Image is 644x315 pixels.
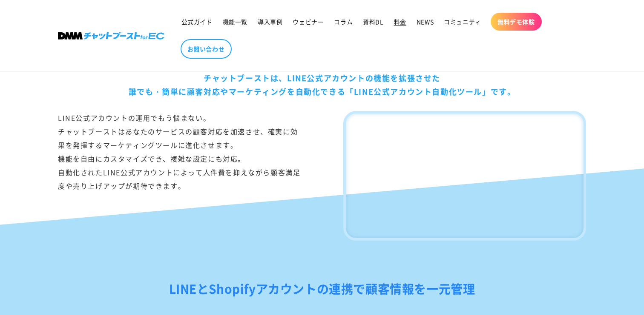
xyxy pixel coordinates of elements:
[491,13,542,31] a: 無料デモ体験
[287,13,329,31] a: ウェビナー
[389,13,411,31] a: 料金
[358,13,388,31] a: 資料DL
[58,279,586,299] h2: LINEとShopifyアカウントの連携で顧客情報を一元管理
[293,18,324,26] span: ウェビナー
[58,32,164,40] img: 株式会社DMM Boost
[329,13,358,31] a: コラム
[258,18,282,26] span: 導入事例
[411,13,439,31] a: NEWS
[218,13,253,31] a: 機能一覧
[187,45,225,53] span: お問い合わせ
[394,18,406,26] span: 料金
[363,18,383,26] span: 資料DL
[181,39,232,59] a: お問い合わせ
[334,18,353,26] span: コラム
[223,18,247,26] span: 機能一覧
[253,13,287,31] a: 導入事例
[176,13,218,31] a: 公式ガイド
[58,111,301,241] div: LINE公式アカウントの運用でもう悩まない。 チャットブーストはあなたのサービスの顧客対応を加速させ、確実に効果を発揮するマーケティングツールに進化させます。 機能を自由にカスタマイズでき、複雑...
[497,18,535,26] span: 無料デモ体験
[417,18,434,26] span: NEWS
[439,13,486,31] a: コミュニティ
[181,18,213,26] span: 公式ガイド
[444,18,481,26] span: コミュニティ
[58,71,586,99] div: チャットブーストは、LINE公式アカウントの機能を拡張させた 誰でも・簡単に顧客対応やマーケティングを自動化できる「LINE公式アカウント自動化ツール」です。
